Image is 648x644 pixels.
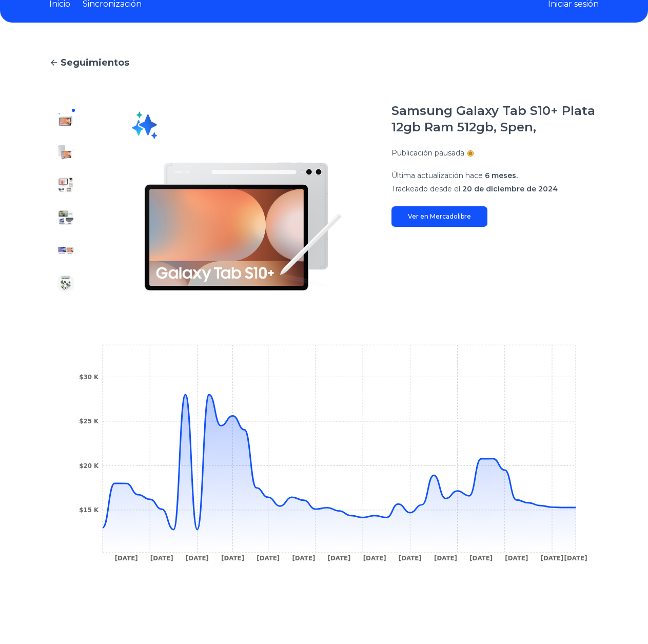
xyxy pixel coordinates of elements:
font: Trackeado desde el [391,184,460,193]
img: Samsung Galaxy Tab S10+ Plata 12gb Ram 512gb, Spen, [57,111,74,127]
tspan: [DATE] [292,555,315,562]
img: Samsung Galaxy Tab S10+ Plata 12gb Ram 512gb, Spen, [103,103,371,300]
font: Ver en Mercadolibre [408,212,471,220]
tspan: [DATE] [399,555,422,562]
tspan: [DATE] [363,555,386,562]
tspan: $15 K [79,506,99,514]
a: Ver en Mercadolibre [391,206,487,227]
a: Seguimientos [49,55,599,70]
tspan: [DATE] [186,555,209,562]
img: Samsung Galaxy Tab S10+ Plata 12gb Ram 512gb, Spen, [57,242,74,259]
font: Seguimientos [61,57,129,68]
tspan: [DATE] [115,555,138,562]
img: Samsung Galaxy Tab S10+ Plata 12gb Ram 512gb, Spen, [57,275,74,291]
tspan: [DATE] [150,555,173,562]
font: Publicación pausada [391,148,464,158]
img: Samsung Galaxy Tab S10+ Plata 12gb Ram 512gb, Spen, [57,209,74,226]
tspan: [DATE] [540,555,563,562]
tspan: [DATE] [257,555,280,562]
tspan: [DATE] [434,555,457,562]
font: 6 meses. [485,171,518,180]
tspan: [DATE] [328,555,351,562]
font: Última actualización hace [391,171,483,180]
tspan: $30 K [79,374,99,381]
tspan: [DATE] [505,555,528,562]
img: Samsung Galaxy Tab S10+ Plata 12gb Ram 512gb, Spen, [57,177,74,193]
tspan: [DATE] [221,555,244,562]
font: 20 de diciembre de 2024 [462,184,558,193]
font: Samsung Galaxy Tab S10+ Plata 12gb Ram 512gb, Spen, [391,103,595,134]
tspan: [DATE] [469,555,493,562]
img: Samsung Galaxy Tab S10+ Plata 12gb Ram 512gb, Spen, [57,144,74,160]
tspan: $25 K [79,418,99,425]
tspan: $20 K [79,462,99,470]
tspan: [DATE] [564,555,587,562]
